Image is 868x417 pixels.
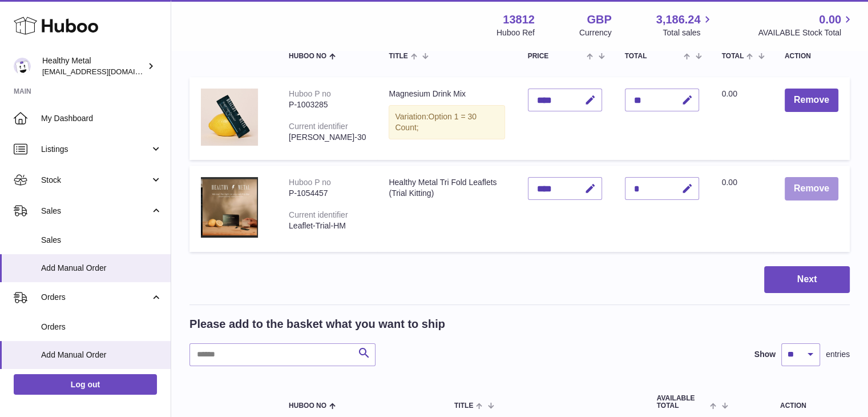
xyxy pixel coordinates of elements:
[395,112,477,132] span: Option 1 = 30 Count;
[722,178,737,187] span: 0.00
[377,77,516,160] td: Magnesium Drink Mix
[41,292,150,303] span: Orders
[289,132,366,143] div: [PERSON_NAME]-30
[785,177,838,201] button: Remove
[625,45,681,60] span: AVAILABLE Total
[201,89,258,146] img: Magnesium Drink Mix
[41,350,162,360] span: Add Manual Order
[657,395,708,410] span: AVAILABLE Total
[826,349,850,360] span: entries
[528,45,584,60] span: Unit Sales Price
[579,27,612,38] div: Currency
[389,105,504,139] div: Variation:
[14,374,157,395] a: Log out
[289,99,366,110] div: P-1003285
[289,402,326,410] span: Huboo no
[41,322,162,332] span: Orders
[289,178,331,187] div: Huboo P no
[41,235,162,246] span: Sales
[656,12,714,38] a: 3,186.24 Total sales
[785,53,838,60] div: Action
[764,266,850,293] button: Next
[41,175,150,186] span: Stock
[41,206,150,216] span: Sales
[819,12,841,27] span: 0.00
[289,220,366,231] div: Leaflet-Trial-HM
[14,58,31,75] img: internalAdmin-13812@internal.huboo.com
[42,67,168,76] span: [EMAIL_ADDRESS][DOMAIN_NAME]
[41,144,150,155] span: Listings
[503,12,535,27] strong: 13812
[587,12,611,27] strong: GBP
[758,12,854,38] a: 0.00 AVAILABLE Stock Total
[389,53,407,60] span: Title
[41,263,162,274] span: Add Manual Order
[454,402,473,410] span: Title
[496,27,535,38] div: Huboo Ref
[663,27,713,38] span: Total sales
[754,349,776,360] label: Show
[656,12,701,27] span: 3,186.24
[289,188,366,199] div: P-1054457
[377,166,516,252] td: Healthy Metal Tri Fold Leaflets (Trial Kitting)
[289,122,348,131] div: Current identifier
[722,89,737,98] span: 0.00
[42,55,145,77] div: Healthy Metal
[722,53,744,60] span: Total
[289,89,331,98] div: Huboo P no
[201,177,258,238] img: Healthy Metal Tri Fold Leaflets (Trial Kitting)
[189,316,445,332] h2: Please add to the basket what you want to ship
[289,210,348,219] div: Current identifier
[289,53,326,60] span: Huboo no
[785,89,838,112] button: Remove
[41,113,162,124] span: My Dashboard
[758,27,854,38] span: AVAILABLE Stock Total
